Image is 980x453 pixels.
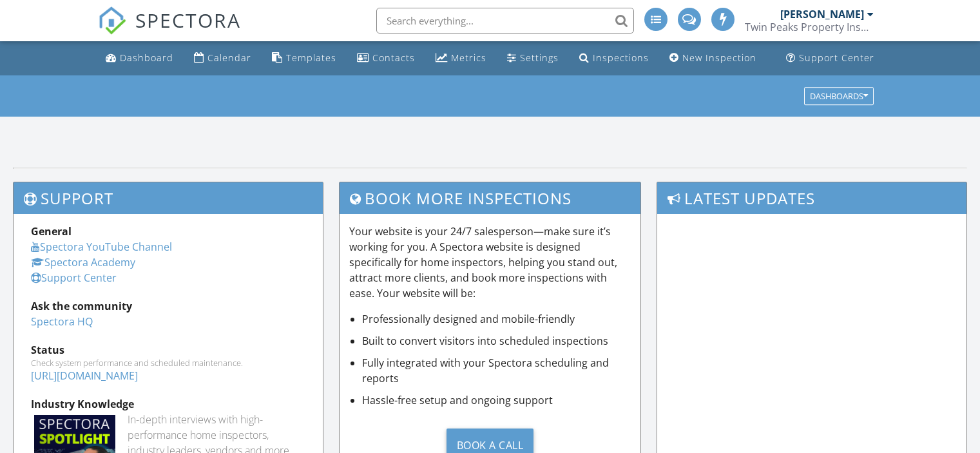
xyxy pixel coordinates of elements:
[14,182,323,214] h3: Support
[31,358,305,368] div: Check system performance and scheduled maintenance.
[682,52,756,64] div: New Inspection
[31,298,305,314] div: Ask the community
[810,92,868,101] div: Dashboards
[31,224,72,238] strong: General
[31,255,135,269] a: Spectora Academy
[781,46,879,70] a: Support Center
[101,46,178,70] a: Dashboard
[574,46,654,70] a: Inspections
[340,182,641,214] h3: Book More Inspections
[664,46,762,70] a: New Inspection
[520,52,559,64] div: Settings
[502,46,564,70] a: Settings
[31,342,305,358] div: Status
[120,52,173,64] div: Dashboard
[98,17,241,44] a: SPECTORA
[745,21,874,34] div: Twin Peaks Property Inspections
[362,392,631,408] li: Hassle-free setup and ongoing support
[799,52,874,64] div: Support Center
[376,8,634,34] input: Search everything...
[362,333,631,349] li: Built to convert visitors into scheduled inspections
[352,46,420,70] a: Contacts
[31,396,305,412] div: Industry Knowledge
[31,314,93,329] a: Spectora HQ
[593,52,649,64] div: Inspections
[31,369,138,383] a: [URL][DOMAIN_NAME]
[362,355,631,386] li: Fully integrated with your Spectora scheduling and reports
[189,46,256,70] a: Calendar
[98,6,126,35] img: The Best Home Inspection Software - Spectora
[207,52,251,64] div: Calendar
[430,46,492,70] a: Metrics
[349,224,631,301] p: Your website is your 24/7 salesperson—make sure it’s working for you. A Spectora website is desig...
[657,182,966,214] h3: Latest Updates
[267,46,341,70] a: Templates
[451,52,486,64] div: Metrics
[31,271,117,285] a: Support Center
[362,311,631,327] li: Professionally designed and mobile-friendly
[286,52,336,64] div: Templates
[135,6,241,34] span: SPECTORA
[372,52,415,64] div: Contacts
[31,240,172,254] a: Spectora YouTube Channel
[780,8,864,21] div: [PERSON_NAME]
[804,87,874,105] button: Dashboards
